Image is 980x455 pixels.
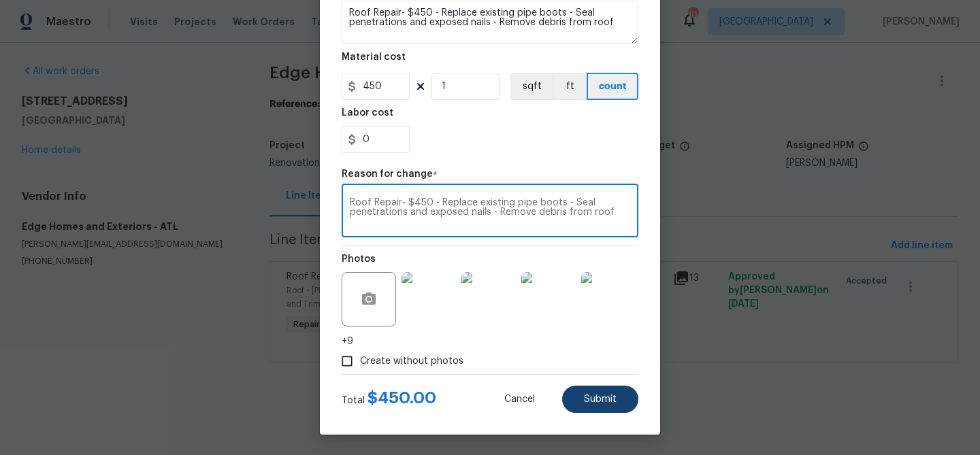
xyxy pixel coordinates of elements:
[342,254,376,264] h5: Photos
[342,335,353,348] span: +9
[504,394,535,405] span: Cancel
[584,394,617,405] span: Submit
[483,386,557,413] button: Cancel
[510,73,553,100] button: sqft
[342,108,393,118] h5: Labor cost
[350,198,630,226] textarea: Roof Repair- $450 - Replace existing pipe boots - Seal penetrations and exposed nails - Remove de...
[562,386,638,413] button: Submit
[587,73,638,100] button: count
[367,390,436,406] span: $ 450.00
[342,391,436,407] div: Total
[553,73,587,100] button: ft
[342,52,406,62] h5: Material cost
[342,169,433,179] h5: Reason for change
[342,1,638,44] textarea: Roof Repair- $450 - Replace existing pipe boots - Seal penetrations and exposed nails - Remove de...
[360,354,463,369] span: Create without photos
